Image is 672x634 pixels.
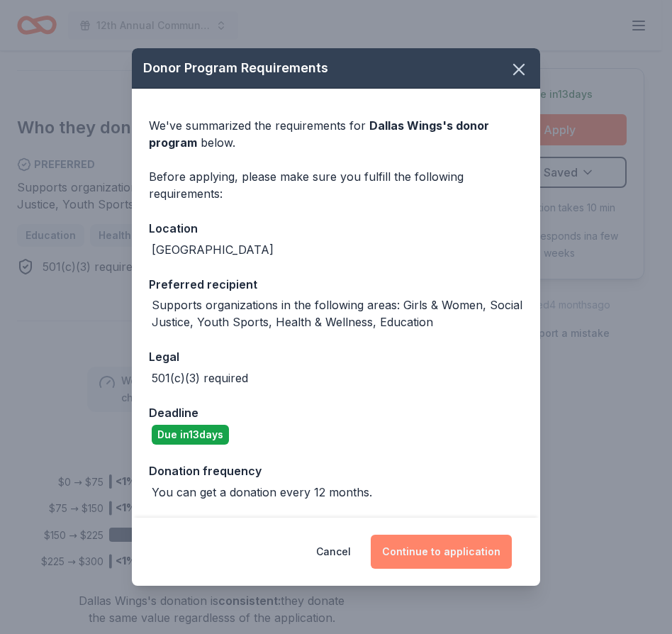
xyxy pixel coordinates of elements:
[371,535,512,569] button: Continue to application
[152,241,274,258] div: [GEOGRAPHIC_DATA]
[132,48,540,89] div: Donor Program Requirements
[152,296,523,330] div: Supports organizations in the following areas: Girls & Women, Social Justice, Youth Sports, Healt...
[149,117,523,151] div: We've summarized the requirements for below.
[152,369,248,386] div: 501(c)(3) required
[316,535,351,569] button: Cancel
[152,425,229,445] div: Due in 13 days
[149,347,523,366] div: Legal
[149,462,523,480] div: Donation frequency
[149,275,523,294] div: Preferred recipient
[149,404,523,422] div: Deadline
[149,219,523,238] div: Location
[149,168,523,202] div: Before applying, please make sure you fulfill the following requirements:
[152,484,372,501] div: You can get a donation every 12 months.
